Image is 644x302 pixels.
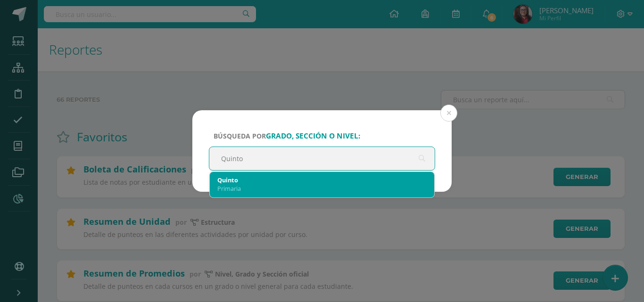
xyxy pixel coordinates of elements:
[217,176,427,184] div: Quinto
[217,184,427,193] div: Primaria
[209,147,435,170] input: ej. Primero primaria, etc.
[440,105,457,122] button: Close (Esc)
[214,131,360,140] span: Búsqueda por
[266,131,360,141] strong: grado, sección o nivel:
